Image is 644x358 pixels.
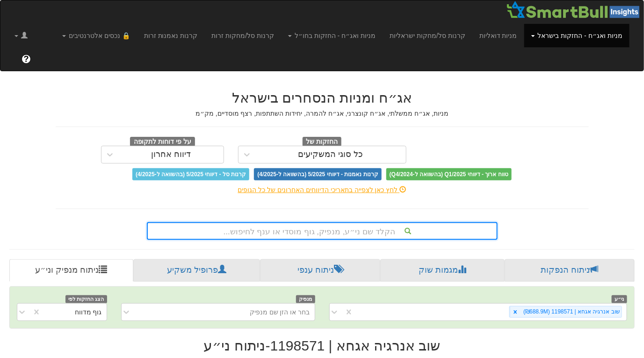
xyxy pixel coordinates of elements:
span: טווח ארוך - דיווחי Q1/2025 (בהשוואה ל-Q4/2024) [386,168,512,180]
div: כל סוגי המשקיעים [298,150,363,159]
a: מניות ואג״ח - החזקות בישראל [524,24,630,47]
a: פרופיל משקיע [133,259,260,282]
span: החזקות של [303,137,342,147]
h5: מניות, אג״ח ממשלתי, אג״ח קונצרני, אג״ח להמרה, יחידות השתתפות, רצף מוסדיים, מק״מ [56,110,589,117]
a: ניתוח מנפיק וני״ע [9,259,133,282]
a: 🔒 נכסים אלטרנטיבים [55,24,137,47]
span: קרנות נאמנות - דיווחי 5/2025 (בהשוואה ל-4/2025) [254,168,381,180]
a: מניות ואג״ח - החזקות בחו״ל [281,24,383,47]
a: קרנות נאמנות זרות [137,24,205,47]
span: הצג החזקות לפי [65,295,107,303]
a: ניתוח ענפי [260,259,381,282]
a: קרנות סל/מחקות ישראליות [383,24,472,47]
div: דיווח אחרון [151,150,191,159]
span: מנפיק [296,295,315,303]
h2: שוב אנרגיה אגחא | 1198571 - ניתוח ני״ע [9,338,635,353]
a: מגמות שוק [380,259,505,282]
span: ? [24,54,29,64]
a: קרנות סל/מחקות זרות [205,24,282,47]
span: קרנות סל - דיווחי 5/2025 (בהשוואה ל-4/2025) [132,168,249,180]
span: על פי דוחות לתקופה [130,137,195,147]
div: הקלד שם ני״ע, מנפיק, גוף מוסדי או ענף לחיפוש... [148,223,497,239]
h2: אג״ח ומניות הנסחרים בישראל [56,90,589,105]
span: ני״ע [612,295,627,303]
img: Smartbull [506,0,644,19]
a: ניתוח הנפקות [505,259,635,282]
a: ? [14,47,38,71]
div: לחץ כאן לצפייה בתאריכי הדיווחים האחרונים של כל הגופים [49,185,596,194]
div: שוב אנרגיה אגחא | 1198571 (₪688.9M) [521,306,622,317]
a: מניות דואליות [472,24,524,47]
div: בחר או הזן שם מנפיק [250,307,310,317]
div: גוף מדווח [75,307,102,317]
